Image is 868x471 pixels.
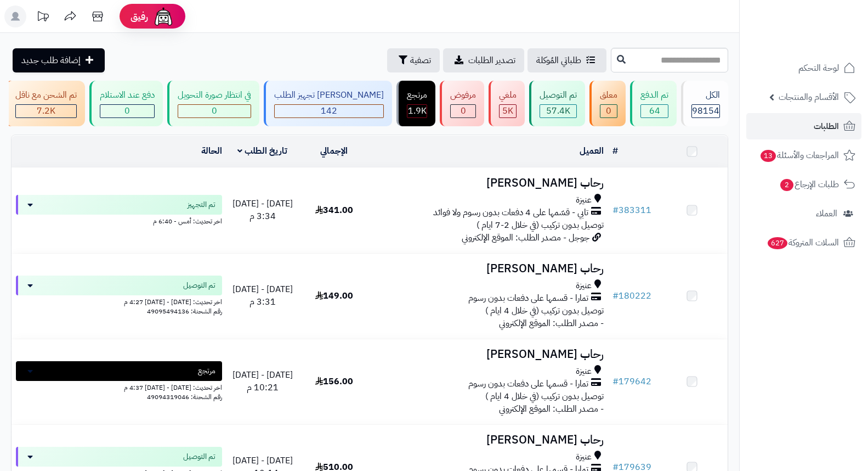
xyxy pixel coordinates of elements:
[527,81,587,126] a: تم التوصيل 57.4K
[587,81,628,126] a: معلق 0
[628,81,679,126] a: تم الدفع 64
[237,144,287,158] a: تاريخ الطلب
[485,390,604,403] span: توصيل بدون تركيب (في خلال 4 ايام )
[29,5,56,30] a: تحديثات المنصة
[450,89,476,102] div: مرفوض
[462,231,589,244] span: جوجل - مصدر الطلب: الموقع الإلكتروني
[746,113,861,139] a: الطلبات
[321,104,337,117] span: 142
[746,171,861,198] a: طلبات الإرجاع2
[370,339,609,424] td: - مصدر الطلب: الموقع الإلكتروني
[576,451,592,463] span: عنيزة
[814,119,839,134] span: الطلبات
[407,105,427,117] div: 1871
[232,283,293,309] span: [DATE] - [DATE] 3:31 م
[576,279,592,292] span: عنيزة
[780,179,793,191] span: 2
[502,104,513,117] span: 5K
[746,55,861,81] a: لوحة التحكم
[793,8,858,31] img: logo-2.png
[15,89,77,102] div: تم الشحن مع ناقل
[375,348,604,361] h3: رحاب [PERSON_NAME]
[165,81,262,126] a: في انتظار صورة التحويل 0
[768,237,787,249] span: 627
[767,235,839,250] span: السلات المتروكة
[232,368,293,394] span: [DATE] - [DATE] 10:21 م
[408,104,427,117] span: 1.9K
[315,289,353,302] span: 149.00
[546,104,570,117] span: 57.4K
[649,104,660,117] span: 64
[500,105,516,117] div: 5029
[394,81,438,126] a: مرتجع 1.9K
[3,81,87,126] a: تم الشحن مع ناقل 7.2K
[746,229,861,256] a: السلات المتروكة627
[536,54,581,67] span: طلباتي المُوكلة
[612,289,651,302] a: #180222
[188,199,215,210] span: تم التجهيز
[612,289,619,302] span: #
[16,215,222,226] div: اخر تحديث: أمس - 6:40 م
[433,206,588,219] span: تابي - قسّمها على 4 دفعات بدون رسوم ولا فوائد
[13,48,105,72] a: إضافة طلب جديد
[370,254,609,339] td: - مصدر الطلب: الموقع الإلكتروني
[375,434,604,446] h3: رحاب [PERSON_NAME]
[759,148,839,163] span: المراجعات والأسئلة
[315,204,353,217] span: 341.00
[375,177,604,189] h3: رحاب [PERSON_NAME]
[612,375,619,388] span: #
[540,105,576,117] div: 57359
[16,105,76,117] div: 7222
[612,375,651,388] a: #179642
[679,81,730,126] a: الكل98154
[212,104,217,117] span: 0
[387,48,440,72] button: تصفية
[262,81,394,126] a: [PERSON_NAME] تجهيز الطلب 142
[410,54,431,67] span: تصفية
[274,89,384,102] div: [PERSON_NAME] تجهيز الطلب
[201,144,222,158] a: الحالة
[451,105,475,117] div: 0
[816,206,837,221] span: العملاء
[16,381,222,392] div: اخر تحديث: [DATE] - [DATE] 4:37 م
[779,89,839,105] span: الأقسام والمنتجات
[580,144,604,158] a: العميل
[147,306,222,316] span: رقم الشحنة: 49095494136
[468,292,588,305] span: تمارا - قسمها على دفعات بدون رسوم
[407,89,427,102] div: مرتجع
[320,144,348,158] a: الإجمالي
[178,89,251,102] div: في انتظار صورة التحويل
[600,89,617,102] div: معلق
[527,48,606,72] a: طلباتي المُوكلة
[443,48,524,72] a: تصدير الطلبات
[600,105,617,117] div: 0
[476,218,604,232] span: توصيل بدون تركيب (في خلال 2-7 ايام )
[183,280,215,291] span: تم التوصيل
[275,105,383,117] div: 142
[576,194,592,206] span: عنيزة
[640,89,668,102] div: تم الدفع
[540,89,577,102] div: تم التوصيل
[499,89,517,102] div: ملغي
[606,104,611,117] span: 0
[131,10,148,23] span: رفيق
[461,104,466,117] span: 0
[124,104,130,117] span: 0
[761,150,776,162] span: 13
[147,392,222,402] span: رقم الشحنة: 49094319046
[178,105,251,117] div: 0
[315,375,353,388] span: 156.00
[798,60,839,76] span: لوحة التحكم
[692,104,719,117] span: 98154
[87,81,165,126] a: دفع عند الاستلام 0
[198,366,215,377] span: مرتجع
[746,200,861,227] a: العملاء
[485,304,604,317] span: توصيل بدون تركيب (في خلال 4 ايام )
[779,177,839,192] span: طلبات الإرجاع
[641,105,668,117] div: 64
[612,144,618,158] a: #
[576,365,592,378] span: عنيزة
[37,104,55,117] span: 7.2K
[468,378,588,390] span: تمارا - قسمها على دفعات بدون رسوم
[16,295,222,307] div: اخر تحديث: [DATE] - [DATE] 4:27 م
